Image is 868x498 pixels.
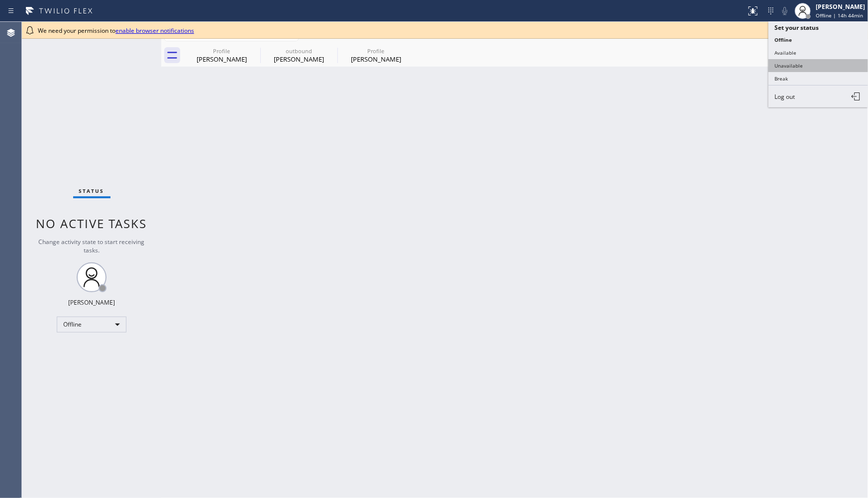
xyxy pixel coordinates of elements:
div: Patricia Tucker [184,44,259,67]
span: Change activity state to start receiving tasks. [39,238,145,254]
span: No active tasks [36,215,147,232]
button: Mute [778,4,792,18]
span: Offline | 14h 44min [816,12,863,19]
div: Profile [338,47,414,55]
div: [PERSON_NAME] [816,2,865,11]
div: [PERSON_NAME] [184,55,259,64]
div: Profile [184,47,259,55]
div: [PERSON_NAME] [338,55,414,64]
div: outbound [261,47,336,55]
a: enable browser notifications [115,26,194,35]
div: Offline [57,317,126,332]
span: We need your permission to [38,26,194,35]
div: Lisa Tran [261,44,336,67]
div: Shan K [338,44,414,67]
div: [PERSON_NAME] [68,298,115,307]
span: Status [79,187,105,194]
div: [PERSON_NAME] [261,55,336,64]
